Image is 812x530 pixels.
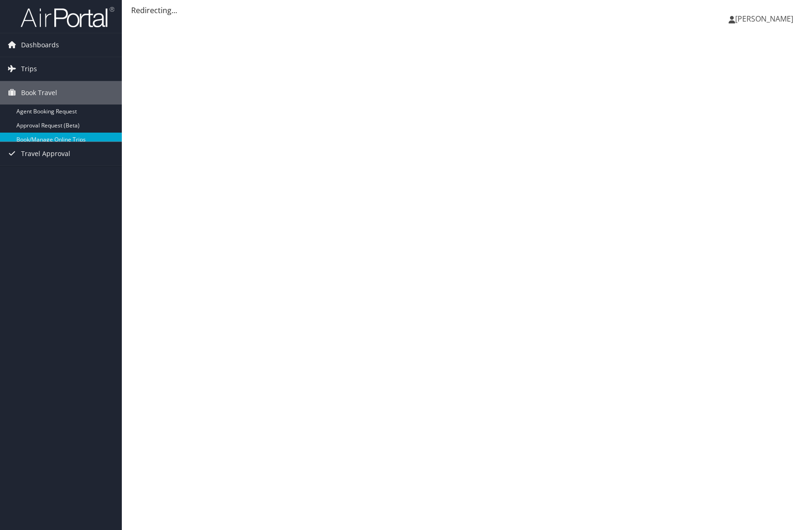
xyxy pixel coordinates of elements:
a: [PERSON_NAME] [729,5,803,33]
span: Dashboards [21,33,59,57]
span: [PERSON_NAME] [735,14,793,24]
span: Book Travel [21,81,57,105]
span: Trips [21,57,37,81]
span: Travel Approval [21,142,70,165]
div: Redirecting... [131,5,803,16]
img: airportal-logo.png [21,6,114,28]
